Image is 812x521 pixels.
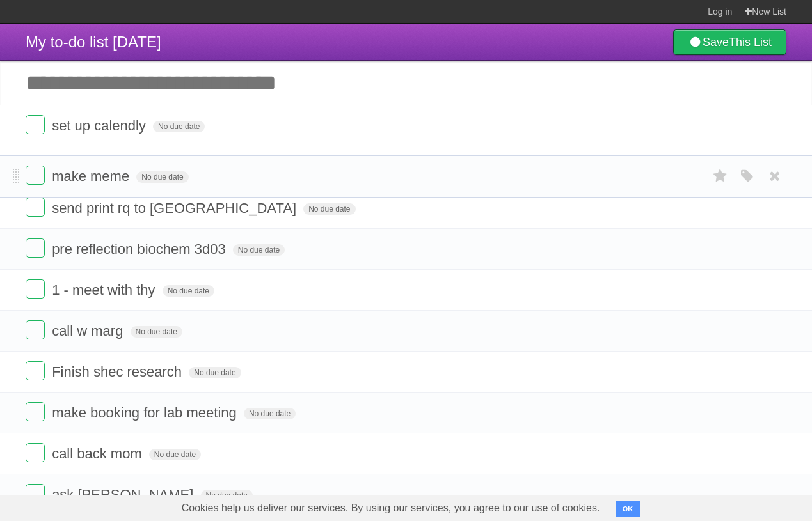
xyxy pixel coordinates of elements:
[26,484,45,503] label: Done
[52,241,229,257] span: pre reflection biochem 3d03
[52,118,149,134] span: set up calendly
[131,326,182,338] span: No due date
[169,495,613,521] span: Cookies help us deliver our services. By using our services, you agree to our use of cookies.
[153,121,205,132] span: No due date
[52,364,185,380] span: Finish shec research
[201,490,253,501] span: No due date
[52,446,145,462] span: call back mom
[52,282,158,298] span: 1 - meet with thy
[616,501,641,517] button: OK
[52,168,132,184] span: make meme
[52,323,126,339] span: call w marg
[26,361,45,380] label: Done
[244,408,296,419] span: No due date
[52,200,299,216] span: send print rq to [GEOGRAPHIC_DATA]
[26,279,45,299] label: Done
[708,166,733,187] label: Star task
[163,285,214,297] span: No due date
[26,198,45,217] label: Done
[52,405,240,421] span: make booking for lab meeting
[189,367,241,378] span: No due date
[136,171,188,183] span: No due date
[26,320,45,339] label: Done
[52,486,196,502] span: ask [PERSON_NAME]
[729,36,772,49] b: This List
[673,29,786,55] a: SaveThis List
[26,115,45,134] label: Done
[26,238,45,258] label: Done
[233,244,285,256] span: No due date
[26,166,45,185] label: Done
[26,443,45,462] label: Done
[26,33,161,51] span: My to-do list [DATE]
[303,203,355,215] span: No due date
[26,402,45,421] label: Done
[149,449,201,460] span: No due date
